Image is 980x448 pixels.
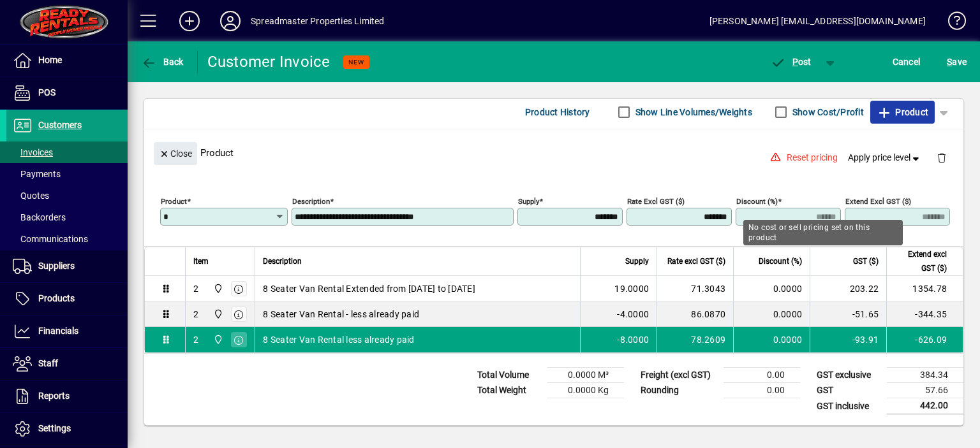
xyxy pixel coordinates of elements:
[6,163,128,185] a: Payments
[887,383,963,398] td: 57.66
[263,254,302,268] span: Description
[709,11,926,31] div: [PERSON_NAME] [EMAIL_ADDRESS][DOMAIN_NAME]
[787,151,838,164] span: Reset pricing
[886,327,963,352] td: -626.09
[263,308,419,321] span: 8 Seater Van Rental - less already paid
[263,282,475,295] span: 8 Seater Van Rental Extended from [DATE] to [DATE]
[471,383,547,398] td: Total Weight
[810,327,886,352] td: -93.91
[6,250,128,282] a: Suppliers
[810,368,887,383] td: GST exclusive
[6,348,128,380] a: Staff
[6,228,128,250] a: Communications
[665,308,725,321] div: 86.0870
[6,315,128,347] a: Financials
[193,254,209,268] span: Item
[633,106,752,119] label: Show Line Volumes/Weights
[665,282,725,295] div: 71.3043
[525,102,590,122] span: Product History
[471,368,547,383] td: Total Volume
[38,55,62,65] span: Home
[13,147,53,157] span: Invoices
[782,147,843,170] button: Reset pricing
[348,58,364,66] span: NEW
[193,308,198,321] div: 2
[210,10,251,33] button: Profile
[138,50,187,73] button: Back
[38,293,75,303] span: Products
[724,383,800,398] td: 0.00
[159,143,192,164] span: Close
[6,141,128,163] a: Invoices
[770,57,812,67] span: ost
[724,368,800,383] td: 0.00
[944,50,970,73] button: Save
[887,368,963,383] td: 384.34
[38,391,70,401] span: Reports
[128,50,198,73] app-page-header-button: Back
[889,50,924,73] button: Cancel
[38,87,56,98] span: POS
[518,197,539,206] mat-label: Supply
[810,276,886,301] td: 203.22
[617,308,649,321] span: -4.0000
[193,282,198,295] div: 2
[38,120,82,130] span: Customers
[13,169,61,179] span: Payments
[38,358,58,368] span: Staff
[13,212,66,222] span: Backorders
[939,3,964,44] a: Knowledge Base
[547,383,624,398] td: 0.0000 Kg
[764,50,818,73] button: Post
[895,247,947,275] span: Extend excl GST ($)
[6,77,128,109] a: POS
[736,197,778,206] mat-label: Discount (%)
[743,220,903,245] div: No cost or sell pricing set on this product
[792,57,798,67] span: P
[848,151,922,164] span: Apply price level
[144,129,963,176] div: Product
[627,197,685,206] mat-label: Rate excl GST ($)
[251,11,384,31] div: Spreadmaster Properties Limited
[154,142,197,165] button: Close
[210,307,225,321] span: 965 State Highway 2
[617,333,649,346] span: -8.0000
[38,261,75,271] span: Suppliers
[151,147,200,159] app-page-header-button: Close
[810,398,887,414] td: GST inclusive
[634,368,724,383] td: Freight (excl GST)
[13,191,49,201] span: Quotes
[6,413,128,445] a: Settings
[759,254,802,268] span: Discount (%)
[193,333,198,346] div: 2
[169,10,210,33] button: Add
[947,52,967,72] span: ave
[886,301,963,327] td: -344.35
[38,423,71,433] span: Settings
[947,57,952,67] span: S
[614,282,649,295] span: 19.0000
[6,206,128,228] a: Backorders
[926,152,957,163] app-page-header-button: Delete
[810,301,886,327] td: -51.65
[893,52,921,72] span: Cancel
[210,282,225,296] span: 965 State Highway 2
[6,45,128,76] a: Home
[547,368,624,383] td: 0.0000 M³
[520,101,595,124] button: Product History
[6,283,128,315] a: Products
[790,106,864,119] label: Show Cost/Profit
[141,57,184,67] span: Back
[845,197,911,206] mat-label: Extend excl GST ($)
[625,254,649,268] span: Supply
[292,197,330,206] mat-label: Description
[887,398,963,414] td: 442.00
[263,333,414,346] span: 8 Seater Van Rental less already paid
[877,102,928,122] span: Product
[665,333,725,346] div: 78.2609
[38,326,78,336] span: Financials
[210,333,225,347] span: 965 State Highway 2
[634,383,724,398] td: Rounding
[843,147,927,170] button: Apply price level
[207,52,330,72] div: Customer Invoice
